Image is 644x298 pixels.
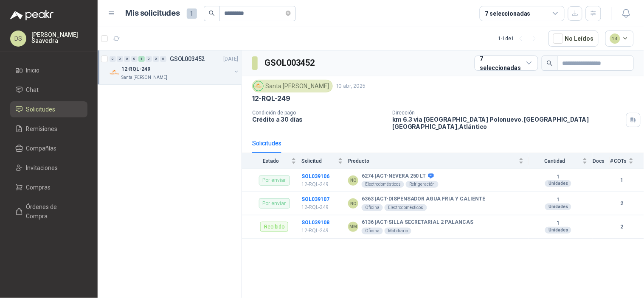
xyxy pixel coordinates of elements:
[301,181,343,189] p: 12-RQL-249
[301,227,343,235] p: 12-RQL-249
[26,144,57,153] span: Compañías
[529,174,588,181] b: 1
[10,101,87,117] a: Solicitudes
[385,204,427,211] div: Electrodomésticos
[348,158,517,164] span: Producto
[10,160,87,176] a: Invitaciones
[362,196,486,203] b: 6363 | ACT-DISPENSADOR AGUA FRIA Y CALIENTE
[529,153,593,169] th: Cantidad
[362,173,426,180] b: 6274 | ACT-NEVERA 250 LT
[117,56,123,62] div: 0
[348,175,358,186] div: NO
[593,153,610,169] th: Docs
[362,219,474,226] b: 6136 | ACT-SILLA SECRETARIAL 2 PALANCAS
[301,196,329,202] a: SOL039107
[605,31,634,47] button: 14
[610,153,644,169] th: # COTs
[146,56,152,62] div: 0
[286,9,291,17] span: close-circle
[545,203,571,210] div: Unidades
[26,202,79,221] span: Órdenes de Compra
[31,32,87,44] p: [PERSON_NAME] Saavedra
[252,110,386,116] p: Condición de pago
[498,32,542,45] div: 1 - 1 de 1
[348,198,358,209] div: NO
[10,140,87,156] a: Compañías
[393,110,623,116] p: Dirección
[10,31,26,47] div: DS
[406,181,439,188] div: Refrigeración
[286,11,291,16] span: close-circle
[124,56,130,62] div: 0
[26,183,51,192] span: Compras
[485,9,531,18] div: 7 seleccionadas
[252,80,333,92] div: Santa [PERSON_NAME]
[131,56,138,62] div: 0
[529,197,588,203] b: 1
[121,65,150,73] p: 12-RQL-249
[348,153,529,169] th: Producto
[252,116,386,123] p: Crédito a 30 días
[187,8,197,19] span: 1
[26,124,58,134] span: Remisiones
[209,10,215,16] span: search
[224,55,238,63] p: [DATE]
[301,220,329,226] a: SOL039108
[126,7,180,19] h1: Mis solicitudes
[259,198,290,209] div: Por enviar
[610,158,627,164] span: # COTs
[610,176,634,184] b: 1
[301,203,343,212] p: 12-RQL-249
[10,199,87,224] a: Órdenes de Compra
[547,60,553,66] span: search
[110,67,120,78] img: Company Logo
[385,228,411,234] div: Mobiliario
[336,82,366,90] p: 10 abr, 2025
[10,10,53,20] img: Logo peakr
[301,158,336,164] span: Solicitud
[348,222,358,232] div: MM
[160,56,166,62] div: 0
[260,222,288,232] div: Recibido
[153,56,159,62] div: 0
[10,179,87,195] a: Compras
[252,158,290,164] span: Estado
[610,223,634,231] b: 2
[301,153,348,169] th: Solicitud
[362,204,383,211] div: Oficina
[110,56,116,62] div: 0
[393,116,623,130] p: km 6.3 via [GEOGRAPHIC_DATA] Polonuevo. [GEOGRAPHIC_DATA] [GEOGRAPHIC_DATA] , Atlántico
[545,227,571,234] div: Unidades
[26,163,58,173] span: Invitaciones
[301,173,329,179] a: SOL039106
[252,139,281,148] div: Solicitudes
[548,31,599,47] button: No Leídos
[264,56,316,70] h3: GSOL003452
[10,121,87,137] a: Remisiones
[362,228,383,234] div: Oficina
[110,54,240,81] a: 0 0 0 0 1 0 0 0 GSOL003452[DATE] Company Logo12-RQL-249Santa [PERSON_NAME]
[529,158,581,164] span: Cantidad
[26,85,39,95] span: Chat
[10,62,87,78] a: Inicio
[545,180,571,187] div: Unidades
[121,74,167,81] p: Santa [PERSON_NAME]
[242,153,301,169] th: Estado
[362,181,404,188] div: Electrodomésticos
[529,220,588,227] b: 1
[259,175,290,186] div: Por enviar
[138,56,145,62] div: 1
[170,56,205,62] p: GSOL003452
[10,82,87,98] a: Chat
[26,66,40,75] span: Inicio
[252,94,290,103] p: 12-RQL-249
[254,81,263,91] img: Company Logo
[26,105,56,114] span: Solicitudes
[610,200,634,208] b: 2
[480,54,523,72] div: 7 seleccionadas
